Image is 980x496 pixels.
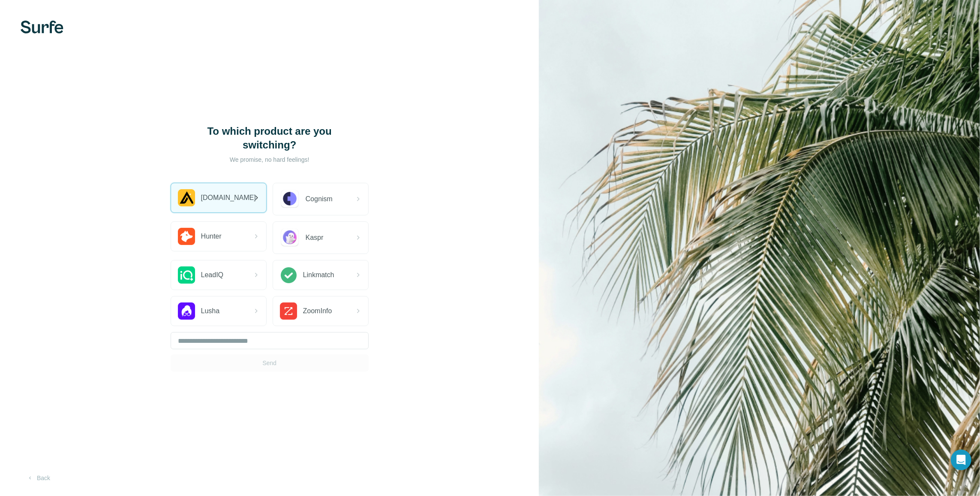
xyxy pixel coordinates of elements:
[201,306,220,316] span: Lusha
[306,233,324,243] span: Kaspr
[201,193,256,203] span: [DOMAIN_NAME]
[178,189,195,206] img: Apollo.io Logo
[201,231,222,242] span: Hunter
[280,228,300,248] img: Kaspr Logo
[184,155,355,164] p: We promise, no hard feelings!
[21,21,63,33] img: Surfe's logo
[178,302,195,320] img: Lusha Logo
[201,270,223,280] span: LeadIQ
[280,266,297,284] img: Linkmatch Logo
[303,270,334,280] span: Linkmatch
[303,306,332,316] span: ZoomInfo
[280,302,297,320] img: ZoomInfo Logo
[178,228,195,245] img: Hunter.io Logo
[21,470,56,486] button: Back
[280,189,300,209] img: Cognism Logo
[184,124,355,152] h1: To which product are you switching?
[951,450,971,470] div: Open Intercom Messenger
[306,194,333,204] span: Cognism
[178,266,195,284] img: LeadIQ Logo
